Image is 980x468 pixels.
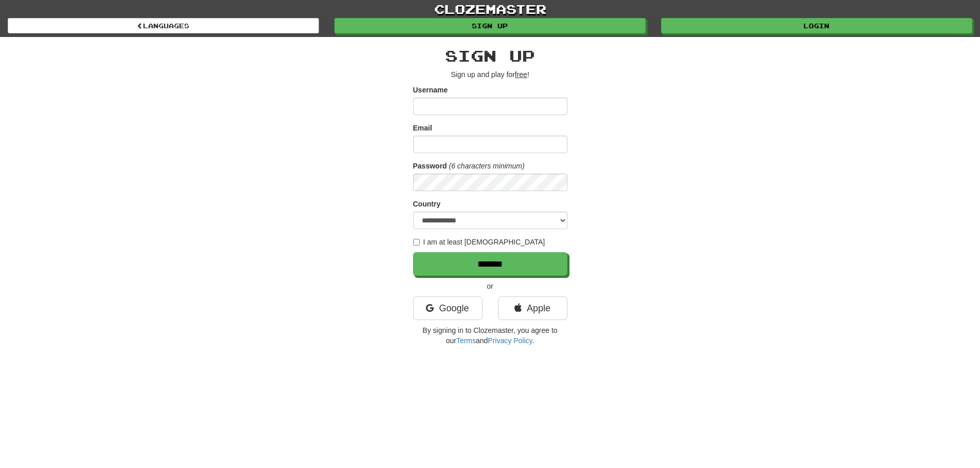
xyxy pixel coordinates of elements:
[413,69,567,80] p: Sign up and play for !
[413,199,441,209] label: Country
[488,336,532,345] a: Privacy Policy
[413,281,567,291] p: or
[456,336,476,345] a: Terms
[413,325,567,346] p: By signing in to Clozemaster, you agree to our and .
[413,161,447,171] label: Password
[8,18,319,33] a: Languages
[661,18,972,33] a: Login
[413,237,545,247] label: I am at least [DEMOGRAPHIC_DATA]
[413,85,448,95] label: Username
[334,18,646,33] a: Sign up
[413,296,483,320] a: Google
[413,47,567,64] h2: Sign up
[515,70,527,79] u: free
[449,162,525,170] em: (6 characters minimum)
[498,296,567,320] a: Apple
[413,123,432,133] label: Email
[413,239,420,246] input: I am at least [DEMOGRAPHIC_DATA]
